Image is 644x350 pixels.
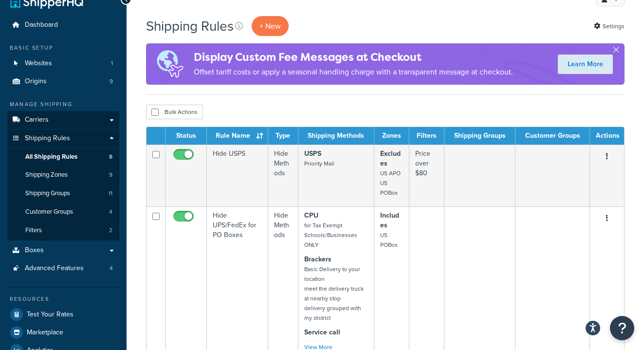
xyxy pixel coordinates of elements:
a: Shipping Zones 9 [7,166,119,184]
a: Shipping Groups 11 [7,184,119,203]
span: Boxes [25,246,44,255]
strong: USPS [304,148,321,159]
a: Dashboard [7,16,119,34]
a: Filters 2 [7,221,119,239]
p: Offset tariff costs or apply a seasonal handling charge with a transparent message at checkout. [194,65,513,79]
span: Carriers [25,116,49,124]
a: Customer Groups 4 [7,203,119,221]
span: Test Your Rates [27,311,74,319]
span: Filters [25,226,42,235]
small: Priority Mail [304,159,334,168]
strong: Excludes [380,148,401,168]
strong: Service call [304,327,340,337]
a: Websites 1 [7,55,119,73]
small: US APO US POBox [380,169,401,197]
div: Manage Shipping [7,100,119,109]
span: 2 [109,226,112,235]
h4: Display Custom Fee Messages at Checkout [194,49,513,65]
span: Dashboard [25,21,58,29]
span: Shipping Zones [25,171,68,179]
li: All Shipping Rules [7,148,119,166]
td: Price over $80 [409,145,444,206]
li: Shipping Zones [7,166,119,184]
a: Origins 9 [7,73,119,91]
li: Origins [7,73,119,91]
h1: Shipping Rules [146,17,234,36]
span: 8 [109,153,112,161]
span: 9 [110,77,113,86]
small: US POBox [380,231,398,249]
li: Filters [7,221,119,239]
span: 11 [109,189,112,198]
span: Shipping Rules [25,134,70,143]
th: Filters [409,127,444,145]
td: Hide USPS [207,145,268,206]
li: Shipping Rules [7,129,119,240]
span: 4 [110,264,113,273]
a: Shipping Rules [7,129,119,147]
span: Customer Groups [25,208,73,216]
th: Zones [374,127,409,145]
th: Type [268,127,298,145]
th: Shipping Groups [444,127,515,145]
li: Customer Groups [7,203,119,221]
li: Advanced Features [7,259,119,277]
a: Carriers [7,111,119,129]
span: 1 [111,59,113,68]
span: Advanced Features [25,264,84,273]
small: Basic Delivery to your location meet the delivery truck at nearby stop delivery grouped with my d... [304,265,364,322]
strong: CPU [304,210,318,221]
a: Test Your Rates [7,306,119,323]
th: Actions [590,127,624,145]
img: duties-banner-06bc72dcb5fe05cb3f9472aba00be2ae8eb53ab6f0d8bb03d382ba314ac3c341.png [146,43,194,85]
button: Open Resource Center [610,316,634,340]
span: Marketplace [27,329,63,337]
a: Boxes [7,241,119,259]
a: All Shipping Rules 8 [7,148,119,166]
li: Shipping Groups [7,184,119,203]
span: Websites [25,59,52,68]
span: Origins [25,77,47,86]
li: Websites [7,55,119,73]
span: 9 [109,171,112,179]
small: for Tax Exempt Schools/Businesses ONLY [304,221,357,249]
th: Rule Name : activate to sort column ascending [207,127,268,145]
th: Customer Groups [515,127,590,145]
th: Shipping Methods [298,127,374,145]
a: Settings [594,19,625,33]
strong: Brackers [304,254,331,264]
div: Resources [7,295,119,303]
button: Bulk Actions [146,105,203,119]
div: Basic Setup [7,44,119,52]
strong: Includes [380,210,399,230]
p: + New [252,16,289,36]
span: 4 [109,208,112,216]
a: Advanced Features 4 [7,259,119,277]
td: Hide Methods [268,145,298,206]
span: All Shipping Rules [25,153,77,161]
th: Status [166,127,207,145]
a: Marketplace [7,324,119,341]
a: Learn More [558,55,613,74]
span: Shipping Groups [25,189,70,198]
